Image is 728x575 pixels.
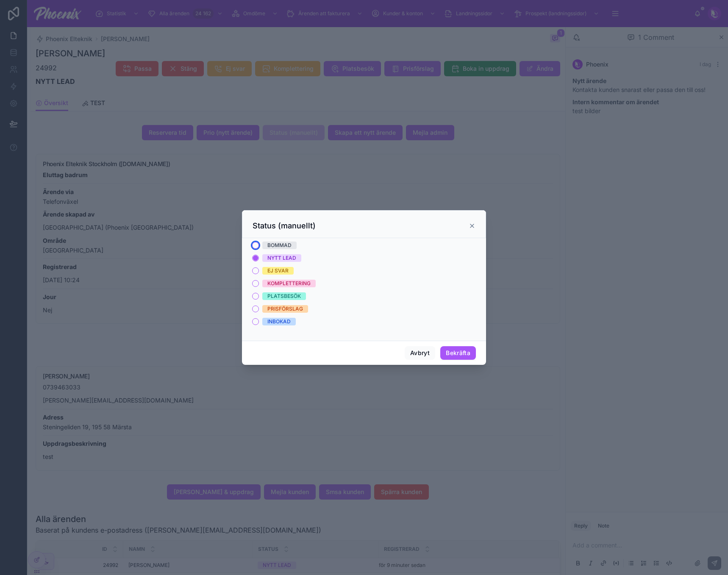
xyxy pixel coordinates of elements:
[267,318,291,325] div: INBOKAD
[440,346,476,360] button: Bekräfta
[405,346,435,360] button: Avbryt
[267,292,301,300] div: PLATSBESÖK
[253,221,316,231] h3: Status (manuellt)
[267,267,289,275] div: EJ SVAR
[267,242,292,249] div: BOMMAD
[267,254,296,262] div: NYTT LEAD
[267,280,311,287] div: KOMPLETTERING
[267,305,303,313] div: PRISFÖRSLAG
